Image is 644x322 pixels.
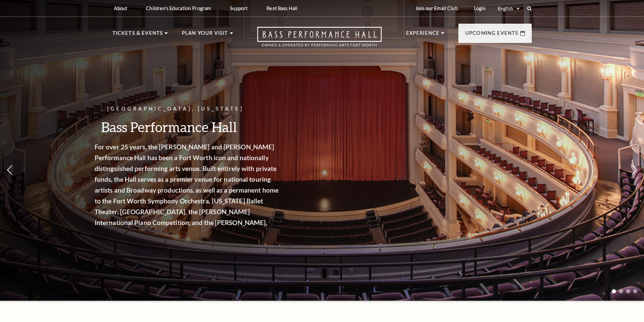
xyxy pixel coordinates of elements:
[266,5,297,11] p: Rent Bass Hall
[497,5,521,12] select: Select:
[230,5,247,11] p: Support
[110,143,294,226] strong: For over 25 years, the [PERSON_NAME] and [PERSON_NAME] Performance Hall has been a Fort Worth ico...
[114,5,127,11] p: About
[110,105,296,113] p: [GEOGRAPHIC_DATA], [US_STATE]
[182,29,228,41] p: Plan Your Visit
[465,29,519,41] p: Upcoming Events
[113,29,163,41] p: Tickets & Events
[146,5,211,11] p: Children's Education Program
[406,29,440,41] p: Experience
[110,118,296,135] h3: Bass Performance Hall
